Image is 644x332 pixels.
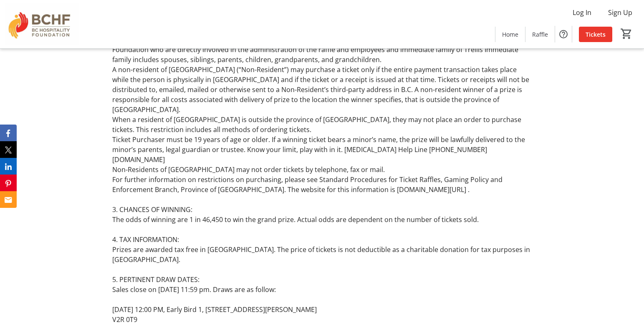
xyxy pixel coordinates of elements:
[112,115,532,135] p: When a resident of [GEOGRAPHIC_DATA] is outside the province of [GEOGRAPHIC_DATA], they may not p...
[5,3,79,45] img: BC Hospitality Foundation's Logo
[112,305,532,315] p: [DATE] 12:00 PM, Early Bird 1, [STREET_ADDRESS][PERSON_NAME]
[579,27,612,42] a: Tickets
[112,205,532,215] p: 3. CHANCES OF WINNING:
[502,30,518,39] span: Home
[112,275,532,285] p: 5. PERTINENT DRAW DATES:
[112,175,532,195] p: For further information on restrictions on purchasing, please see Standard Procedures for Ticket ...
[112,235,532,245] p: 4. TAX INFORMATION:
[566,6,598,19] button: Log In
[112,165,532,175] p: Non-Residents of [GEOGRAPHIC_DATA] may not order tickets by telephone, fax or mail.
[112,65,532,115] p: A non-resident of [GEOGRAPHIC_DATA] (“Non-Resident”) may purchase a ticket only if the entire pay...
[532,30,548,39] span: Raffle
[555,26,572,42] button: Help
[586,30,606,39] span: Tickets
[112,315,532,325] p: V2R 0T9
[112,215,532,225] p: The odds of winning are 1 in 46,450 to win the grand prize. Actual odds are dependent on the numb...
[112,285,532,295] p: Sales close on [DATE] 11:59 pm. Draws are as follow:
[608,7,632,17] span: Sign Up
[601,6,639,19] button: Sign Up
[112,35,532,65] p: The following people are not permitted to purchase tickets in this lottery: member(s), employees ...
[619,26,634,41] button: Cart
[495,27,525,42] a: Home
[112,245,532,265] p: Prizes are awarded tax free in [GEOGRAPHIC_DATA]. The price of tickets is not deductible as a cha...
[112,135,532,165] p: Ticket Purchaser must be 19 years of age or older. If a winning ticket bears a minor’s name, the ...
[573,7,591,17] span: Log In
[525,27,555,42] a: Raffle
